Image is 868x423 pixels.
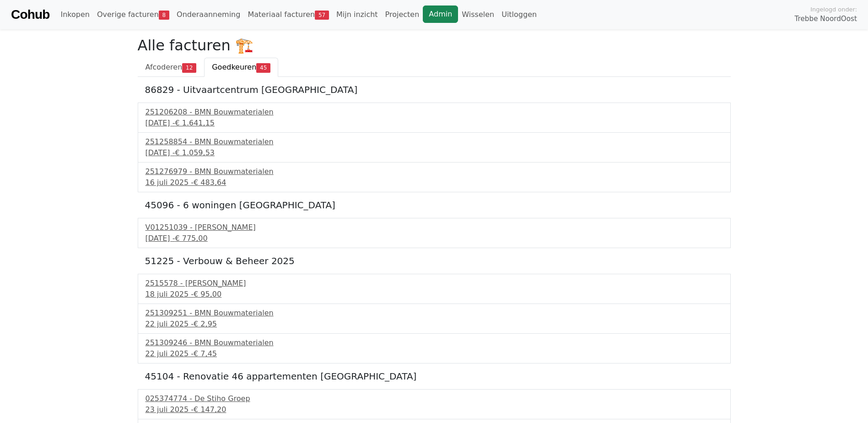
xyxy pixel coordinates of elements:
span: Afcoderen [146,63,183,71]
a: Uitloggen [498,5,540,24]
span: 8 [159,11,169,20]
h5: 45104 - Renovatie 46 appartementen [GEOGRAPHIC_DATA] [145,371,723,382]
h5: 45096 - 6 woningen [GEOGRAPHIC_DATA] [145,200,723,211]
div: 23 juli 2025 - [146,404,723,415]
div: 251206208 - BMN Bouwmaterialen [146,107,723,118]
a: 251276979 - BMN Bouwmaterialen16 juli 2025 -€ 483,64 [146,166,723,188]
a: Overige facturen8 [93,5,173,24]
div: 251309251 - BMN Bouwmaterialen [146,308,723,319]
div: [DATE] - [146,233,723,244]
div: V01251039 - [PERSON_NAME] [146,222,723,233]
h2: Alle facturen 🏗️ [138,37,731,54]
a: Cohub [11,4,49,26]
span: € 2,95 [194,320,217,328]
span: € 483,64 [194,178,226,187]
div: [DATE] - [146,118,723,129]
span: Ingelogd onder: [810,5,857,14]
a: 251309251 - BMN Bouwmaterialen22 juli 2025 -€ 2,95 [146,308,723,330]
div: 251309246 - BMN Bouwmaterialen [146,337,723,348]
a: Inkopen [57,5,93,24]
a: 251258854 - BMN Bouwmaterialen[DATE] -€ 1.059,53 [146,136,723,158]
span: Goedkeuren [212,63,256,71]
a: 025374774 - De Stiho Groep23 juli 2025 -€ 147,20 [146,393,723,415]
span: € 775,00 [175,234,207,243]
a: Afcoderen12 [138,58,205,77]
a: 251309246 - BMN Bouwmaterialen22 juli 2025 -€ 7,45 [146,337,723,359]
a: Admin [423,5,458,23]
h5: 86829 - Uitvaartcentrum [GEOGRAPHIC_DATA] [145,84,723,95]
span: 12 [182,63,196,72]
div: 18 juli 2025 - [146,289,723,300]
a: Onderaanneming [173,5,244,24]
span: 45 [256,63,270,72]
span: € 147,20 [194,405,226,414]
a: Mijn inzicht [333,5,382,24]
span: Trebbe NoordOost [795,14,857,24]
div: 251276979 - BMN Bouwmaterialen [146,166,723,177]
span: € 1.059,53 [175,148,215,157]
h5: 51225 - Verbouw & Beheer 2025 [145,255,723,266]
div: 251258854 - BMN Bouwmaterialen [146,136,723,147]
a: 2515578 - [PERSON_NAME]18 juli 2025 -€ 95,00 [146,278,723,300]
div: 025374774 - De Stiho Groep [146,393,723,404]
span: 57 [315,11,329,20]
div: 22 juli 2025 - [146,348,723,359]
a: Materiaal facturen57 [244,5,333,24]
a: 251206208 - BMN Bouwmaterialen[DATE] -€ 1.641,15 [146,107,723,129]
span: € 7,45 [194,349,217,358]
div: 2515578 - [PERSON_NAME] [146,278,723,289]
a: V01251039 - [PERSON_NAME][DATE] -€ 775,00 [146,222,723,244]
a: Projecten [382,5,423,24]
div: 16 juli 2025 - [146,177,723,188]
a: Goedkeuren45 [204,58,278,77]
span: € 95,00 [194,290,221,298]
a: Wisselen [458,5,498,24]
div: [DATE] - [146,147,723,158]
div: 22 juli 2025 - [146,319,723,330]
span: € 1.641,15 [175,119,215,127]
